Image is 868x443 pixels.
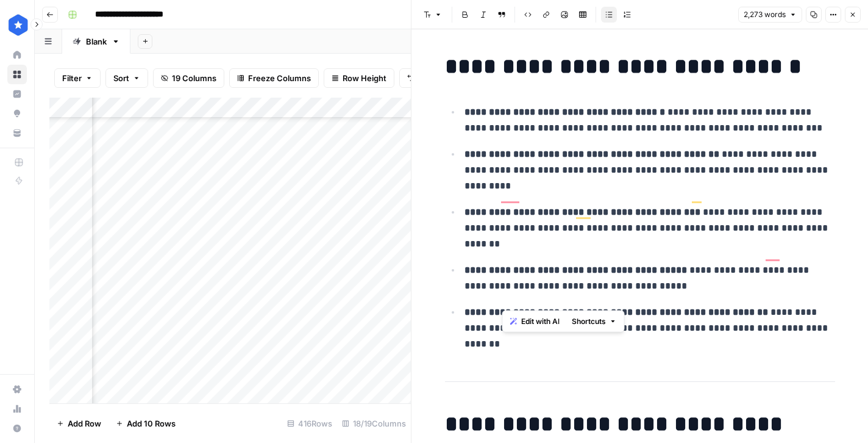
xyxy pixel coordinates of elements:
span: 2,273 words [744,9,786,20]
div: 18/19 Columns [337,414,411,433]
button: 19 Columns [153,68,224,88]
div: Blank [86,35,107,48]
button: Add 10 Rows [108,414,183,433]
button: Workspace: ConsumerAffairs [7,10,27,40]
span: Shortcuts [572,316,606,327]
button: Add Row [49,414,108,433]
a: Browse [7,65,27,84]
a: Insights [7,84,27,104]
span: 19 Columns [172,72,216,84]
span: Filter [62,72,82,84]
a: Settings [7,380,27,399]
a: Opportunities [7,104,27,123]
a: Your Data [7,123,27,143]
a: Usage [7,399,27,419]
button: Row Height [324,68,394,88]
button: Edit with AI [505,314,564,330]
button: 2,273 words [738,7,802,23]
button: Filter [54,68,101,88]
img: ConsumerAffairs Logo [7,14,29,36]
span: Add 10 Rows [127,417,176,430]
button: Help + Support [7,419,27,438]
button: Sort [105,68,148,88]
span: Row Height [343,72,386,84]
div: 416 Rows [282,414,337,433]
button: Freeze Columns [229,68,319,88]
a: Home [7,45,27,65]
span: Add Row [68,417,101,430]
span: Sort [113,72,129,84]
button: Shortcuts [567,314,622,330]
span: Edit with AI [521,316,560,327]
a: Blank [62,29,130,54]
span: Freeze Columns [248,72,311,84]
